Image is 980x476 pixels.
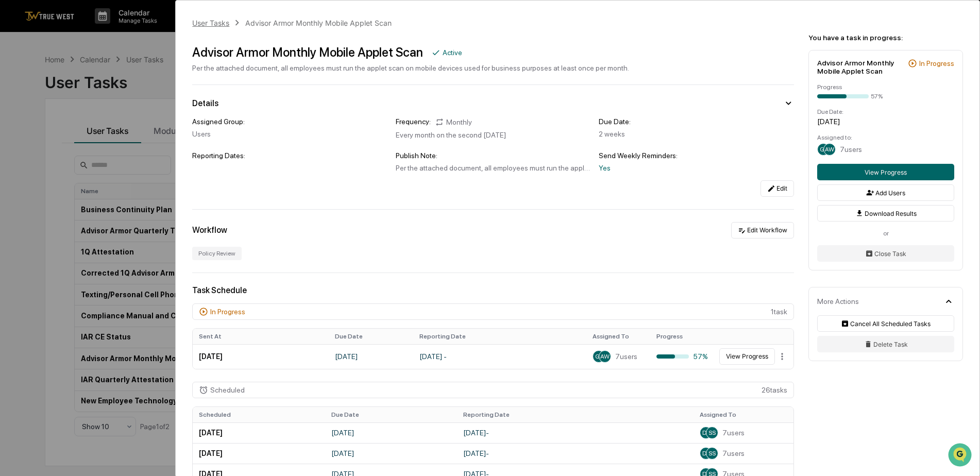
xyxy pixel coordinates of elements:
[694,407,793,422] th: Assigned To
[413,344,586,369] td: [DATE] -
[193,407,325,422] th: Scheduled
[329,344,413,369] td: [DATE]
[413,329,586,344] th: Reporting Date
[103,175,125,182] span: Pylon
[21,149,65,160] span: Data Lookup
[457,422,694,443] td: [DATE] -
[325,422,457,443] td: [DATE]
[817,336,954,352] button: Delete Task
[708,429,716,436] span: SS
[820,146,827,153] span: GB
[840,145,862,154] span: 7 users
[656,352,708,361] div: 57%
[71,126,132,144] a: 🗄️Attestations
[599,164,794,172] div: Yes
[6,126,71,144] a: 🖐️Preclearance
[817,117,954,126] div: [DATE]
[919,59,954,67] div: In Progress
[722,429,745,437] span: 7 users
[817,230,954,237] div: or
[817,134,954,141] div: Assigned to:
[192,247,242,260] div: Policy Review
[708,450,716,457] span: SS
[817,83,954,91] div: Progress
[35,79,169,89] div: Start new chat
[722,449,745,457] span: 7 users
[192,98,218,108] div: Details
[443,48,462,57] div: Active
[193,443,325,464] td: [DATE]
[192,64,629,72] div: Per the attached document, all employees must run the applet scan on mobile devices used for busi...
[329,329,413,344] th: Due Date
[599,117,794,126] div: Due Date:
[193,422,325,443] td: [DATE]
[650,329,714,344] th: Progress
[193,329,329,344] th: Sent At
[817,245,954,262] button: Close Task
[599,130,794,138] div: 2 weeks
[396,117,431,127] div: Frequency:
[702,450,710,457] span: DR
[615,352,637,361] span: 7 users
[719,348,775,365] button: View Progress
[817,205,954,222] button: Download Results
[808,33,963,42] div: You have a task in progress:
[85,130,128,140] span: Attestations
[192,285,794,295] div: Task Schedule
[6,145,69,164] a: 🔎Data Lookup
[600,353,610,360] span: AW
[192,117,387,126] div: Assigned Group:
[245,19,392,27] div: Advisor Armor Monthly Mobile Applet Scan
[192,303,794,320] div: 1 task
[817,59,904,75] div: Advisor Armor Monthly Mobile Applet Scan
[396,151,591,160] div: Publish Note:
[73,174,125,182] a: Powered byPylon
[192,19,229,27] div: User Tasks
[210,308,245,316] div: In Progress
[457,443,694,464] td: [DATE] -
[817,297,859,305] div: More Actions
[175,82,188,94] button: Start new chat
[21,130,66,140] span: Preclearance
[10,79,29,97] img: 1746055101610-c473b297-6a78-478c-a979-82029cc54cd1
[192,45,423,60] div: Advisor Armor Monthly Mobile Applet Scan
[817,184,954,201] button: Add Users
[10,131,19,139] div: 🖐️
[457,407,694,422] th: Reporting Date
[396,131,591,139] div: Every month on the second [DATE]
[325,443,457,464] td: [DATE]
[871,93,883,100] div: 57%
[325,407,457,422] th: Due Date
[35,89,130,97] div: We're available if you need us!
[825,146,834,153] span: AW
[817,315,954,332] button: Cancel All Scheduled Tasks
[731,222,794,239] button: Edit Workflow
[595,353,603,360] span: GB
[10,22,188,38] p: How can we help?
[192,130,387,138] div: Users
[702,429,710,436] span: DR
[817,108,954,115] div: Due Date:
[192,382,794,398] div: 26 task s
[192,225,227,235] div: Workflow
[817,164,954,180] button: View Progress
[193,344,329,369] td: [DATE]
[210,386,245,394] div: Scheduled
[761,180,794,197] button: Edit
[75,131,83,139] div: 🗄️
[947,442,975,470] iframe: Open customer support
[192,151,387,160] div: Reporting Dates:
[435,117,472,127] div: Monthly
[396,164,591,172] div: Per the attached document, all employees must run the applet scan on mobile devices used for busi...
[586,329,650,344] th: Assigned To
[10,150,19,159] div: 🔎
[599,151,794,160] div: Send Weekly Reminders:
